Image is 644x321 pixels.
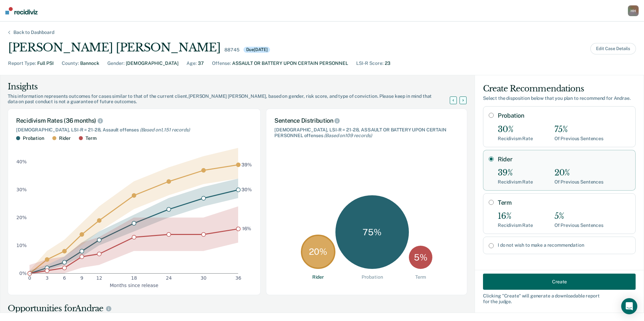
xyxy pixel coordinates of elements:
label: Rider [498,156,630,163]
div: Insights [8,81,458,92]
div: H H [628,5,639,16]
label: Probation [498,112,630,119]
div: 30% [498,125,533,134]
div: 39% [498,168,533,178]
div: Of Previous Sentences [554,223,603,228]
text: 10% [16,243,27,248]
div: Back to Dashboard [5,30,62,35]
div: Due [DATE] [244,47,270,53]
div: 75 % [335,195,409,269]
div: 37 [198,60,204,67]
text: 12 [96,275,102,281]
div: Term [86,135,96,141]
div: Report Type : [8,60,36,67]
text: 40% [16,159,27,164]
g: text [241,162,252,231]
div: [PERSON_NAME] [PERSON_NAME] [8,41,220,54]
text: 3 [46,275,49,281]
div: LSI-R Score : [356,60,383,67]
div: Rider [59,135,71,141]
div: 20 % [301,235,335,269]
div: Open Intercom Messenger [621,298,637,314]
text: 16% [242,226,252,231]
div: Probation [23,135,44,141]
div: Recidivism Rate [498,136,533,142]
div: Gender : [107,60,124,67]
div: This information represents outcomes for cases similar to that of the current client, [PERSON_NAM... [8,93,458,105]
div: Rider [312,274,324,280]
div: Recidivism Rate [498,223,533,228]
div: Clicking " Create " will generate a downloadable report for the judge. [483,293,636,305]
text: 39% [241,162,252,167]
text: 0 [28,275,31,281]
div: County : [62,60,79,67]
text: 24 [166,275,172,281]
img: Recidiviz [5,7,38,14]
div: Of Previous Sentences [554,136,603,142]
div: 23 [385,60,390,67]
label: Term [498,199,630,206]
text: 36 [235,275,241,281]
text: 9 [80,275,84,281]
label: I do not wish to make a recommendation [498,242,630,248]
div: Create Recommendations [483,83,636,94]
div: 16% [498,211,533,221]
text: 20% [16,215,27,220]
div: Age : [186,60,197,67]
div: Bannock [80,60,99,67]
text: 18 [131,275,137,281]
div: 20% [554,168,603,178]
div: Offense : [212,60,231,67]
div: Term [415,274,426,280]
div: ASSAULT OR BATTERY UPON CERTAIN PERSONNEL [232,60,348,67]
button: Edit Case Details [590,43,636,54]
div: 75% [554,125,603,134]
button: HH [628,5,639,16]
div: [DEMOGRAPHIC_DATA], LSI-R = 21-28, Assault offenses [16,127,252,133]
div: Sentence Distribution [274,117,459,124]
text: Months since release [110,282,158,288]
div: Full PSI [37,60,54,67]
div: Recidivism Rate [498,179,533,185]
text: 6 [63,275,66,281]
div: 5 % [409,246,432,269]
div: Of Previous Sentences [554,179,603,185]
div: Opportunities for Andrae [8,303,467,314]
div: [DEMOGRAPHIC_DATA] [126,60,178,67]
text: 30 [201,275,207,281]
span: (Based on 1,151 records ) [140,127,190,132]
text: 30% [241,187,252,192]
div: 88745 [224,47,239,53]
g: x-axis tick label [28,275,241,281]
text: 0% [19,271,27,276]
g: y-axis tick label [16,159,27,276]
text: 30% [16,187,27,192]
div: 5% [554,211,603,221]
div: [DEMOGRAPHIC_DATA], LSI-R = 21-28, ASSAULT OR BATTERY UPON CERTAIN PERSONNEL offenses [274,127,459,138]
div: Recidivism Rates (36 months) [16,117,252,124]
button: Create [483,274,636,290]
span: (Based on 109 records ) [324,133,372,138]
div: Select the disposition below that you plan to recommend for Andrae . [483,95,636,101]
g: area [30,148,238,273]
g: x-axis label [110,282,158,288]
div: Probation [362,274,383,280]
